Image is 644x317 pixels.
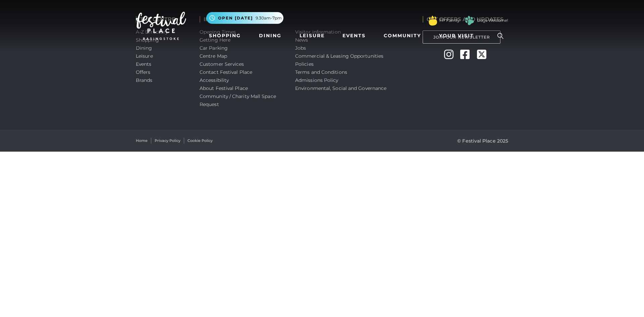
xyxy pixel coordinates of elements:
[218,15,253,21] span: Open [DATE]
[295,85,386,91] a: Environmental, Social and Governance
[200,85,248,91] a: About Festival Place
[297,30,327,42] a: Leisure
[381,30,424,42] a: Community
[340,30,368,42] a: Events
[295,77,338,83] a: Admissions Policy
[295,69,347,75] a: Terms and Conditions
[256,30,284,42] a: Dining
[136,53,153,59] a: Leisure
[200,69,252,75] a: Contact Festival Place
[206,12,283,24] button: Open [DATE] 9.30am-7pm
[206,30,244,42] a: Shopping
[200,53,227,59] a: Centre Map
[136,12,186,40] img: Festival Place Logo
[187,138,213,144] a: Cookie Policy
[436,30,480,42] a: Your Visit
[136,77,153,83] a: Brands
[200,77,229,83] a: Accessibility
[136,61,152,67] a: Events
[439,17,460,23] a: FP Family
[136,138,148,144] a: Home
[439,32,474,39] span: Your Visit
[256,15,282,21] span: 9.30am-7pm
[295,53,383,59] a: Commercial & Leasing Opportunities
[477,17,508,23] a: Dogs Welcome!
[457,137,508,145] p: © Festival Place 2025
[136,69,151,75] a: Offers
[295,61,314,67] a: Policies
[155,138,180,144] a: Privacy Policy
[200,93,276,107] a: Community / Charity Mall Space Request
[200,61,244,67] a: Customer Services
